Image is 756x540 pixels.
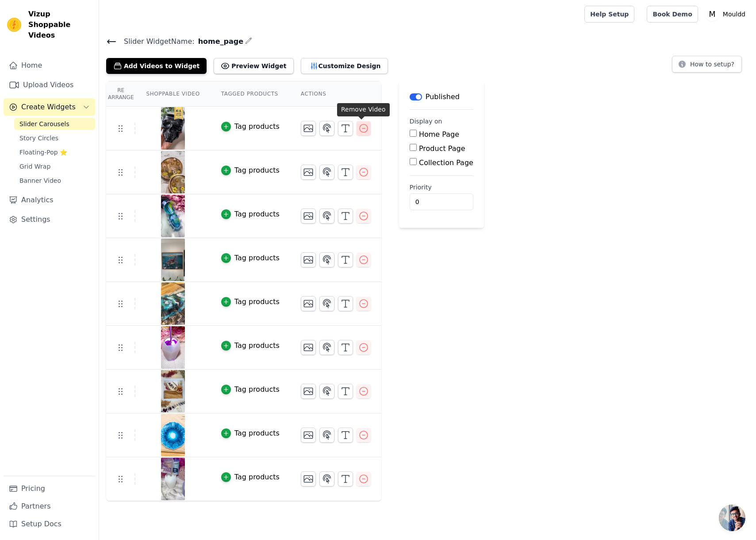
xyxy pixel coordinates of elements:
[161,326,185,369] img: vizup-images-491d.jpg
[211,81,290,107] th: Tagged Products
[221,340,280,351] button: Tag products
[4,211,95,228] a: Settings
[4,76,95,94] a: Upload Videos
[301,296,316,311] button: Change Thumbnail
[426,92,460,102] p: Published
[301,471,316,486] button: Change Thumbnail
[234,340,280,351] div: Tag products
[106,58,207,74] button: Add Videos to Widget
[234,165,280,176] div: Tag products
[161,107,185,150] img: vizup-images-c511.png
[301,384,316,399] button: Change Thumbnail
[221,165,280,176] button: Tag products
[161,195,185,237] img: vizup-images-bcb8.png
[161,414,185,456] img: vizup-images-6ada.jpg
[19,134,58,143] span: Story Circles
[672,62,742,70] a: How to setup?
[301,252,316,267] button: Change Thumbnail
[14,160,95,173] a: Grid Wrap
[221,384,280,395] button: Tag products
[301,340,316,355] button: Change Thumbnail
[245,35,252,47] div: Edit Name
[584,6,634,23] a: Help Setup
[106,81,135,107] th: Re Arrange
[21,102,76,112] span: Create Widgets
[195,36,243,47] span: home_page
[14,146,95,158] a: Floating-Pop ⭐
[301,208,316,224] button: Change Thumbnail
[301,121,316,136] button: Change Thumbnail
[4,191,95,209] a: Analytics
[7,18,21,32] img: Vizup
[4,515,95,533] a: Setup Docs
[410,117,442,126] legend: Display on
[161,458,185,500] img: b64bbae58f71494eaf0fdd91434deb6d.thumbnail.0000000000.jpg
[419,144,465,153] label: Product Page
[234,472,280,482] div: Tag products
[14,132,95,144] a: Story Circles
[709,10,715,19] text: M
[410,183,473,192] label: Priority
[301,58,388,74] button: Customize Design
[419,130,459,139] label: Home Page
[301,428,316,443] button: Change Thumbnail
[719,6,749,22] p: Mouldd
[19,176,61,185] span: Banner Video
[161,282,185,325] img: ecbed70bea1546959974e3e48f7d1c7a.thumbnail.0000000000.jpg
[221,472,280,482] button: Tag products
[672,56,742,73] button: How to setup?
[234,297,280,307] div: Tag products
[28,9,92,41] span: Vizup Shoppable Videos
[117,36,195,47] span: Slider Widget Name:
[705,6,749,22] button: M Mouldd
[290,81,381,107] th: Actions
[221,253,280,263] button: Tag products
[234,121,280,132] div: Tag products
[19,162,50,171] span: Grid Wrap
[4,480,95,498] a: Pricing
[19,148,67,157] span: Floating-Pop ⭐
[234,253,280,263] div: Tag products
[221,428,280,439] button: Tag products
[161,239,185,281] img: b787e08d2a2548c6abf503e0e0185d88.thumbnail.0000000000.jpg
[647,6,698,23] a: Book Demo
[4,498,95,515] a: Partners
[234,428,280,439] div: Tag products
[234,384,280,395] div: Tag products
[19,120,69,128] span: Slider Carousels
[4,57,95,74] a: Home
[14,118,95,130] a: Slider Carousels
[221,121,280,132] button: Tag products
[419,158,473,167] label: Collection Page
[221,297,280,307] button: Tag products
[4,98,95,116] button: Create Widgets
[161,370,185,413] img: vizup-images-dc92.jpg
[161,151,185,193] img: cb700a0f4b474274bcb633c38aa96298.thumbnail.0000000000.jpg
[234,209,280,220] div: Tag products
[14,174,95,187] a: Banner Video
[221,209,280,220] button: Tag products
[719,505,745,531] div: Open chat
[135,81,210,107] th: Shoppable Video
[214,58,293,74] button: Preview Widget
[301,165,316,180] button: Change Thumbnail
